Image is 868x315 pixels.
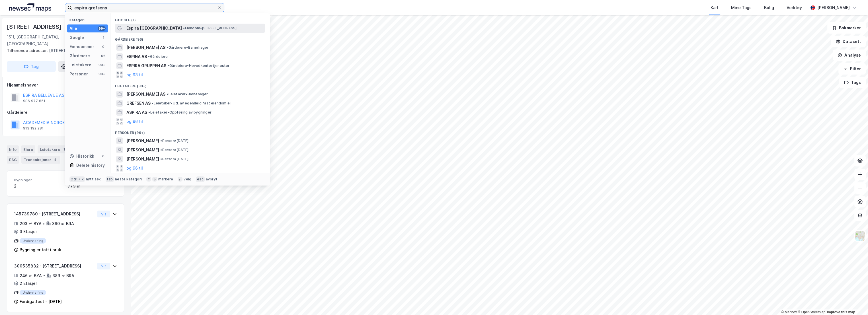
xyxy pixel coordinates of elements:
div: markere [158,177,173,182]
div: 4 [52,157,58,162]
div: Verktøy [787,4,802,11]
img: Z [855,230,865,241]
div: esc [196,176,205,182]
button: og 96 til [126,118,143,125]
a: OpenStreetMap [798,310,825,314]
div: Kategori [69,18,108,22]
div: 1511, [GEOGRAPHIC_DATA], [GEOGRAPHIC_DATA] [7,34,98,47]
div: Gårdeiere (96) [110,33,270,43]
div: 779 ㎡ [68,183,117,190]
div: Ctrl + k [69,176,85,182]
div: avbryt [206,177,217,182]
span: • [148,110,150,114]
div: Gårdeiere [69,52,90,59]
div: 1 [61,147,67,152]
div: Historikk [69,153,94,160]
div: Transaksjoner [21,156,60,164]
div: Personer [69,71,88,77]
span: Person • [DATE] [160,157,188,161]
span: Gårdeiere • Barnehager [167,45,208,50]
input: Søk på adresse, matrikkel, gårdeiere, leietakere eller personer [72,3,217,12]
div: 203 ㎡ BYA [20,220,42,227]
div: [STREET_ADDRESS] [7,47,120,54]
div: 2 Etasjer [20,280,37,287]
button: Tag [7,61,56,72]
span: • [152,101,153,105]
div: 3 Etasjer [20,228,37,235]
div: Alle [69,25,77,32]
button: Bokmerker [827,22,866,34]
div: Info [7,145,19,153]
button: Datasett [831,36,866,47]
div: neste kategori [115,177,142,182]
span: Tilhørende adresser: [7,48,49,53]
span: Leietaker • Utl. av egen/leid fast eiendom el. [152,101,231,106]
div: 145739780 - [STREET_ADDRESS] [14,211,95,217]
div: [PERSON_NAME] [817,4,850,11]
div: Eiendommer [69,43,94,50]
div: 246 ㎡ BYA [20,272,42,279]
span: • [167,45,168,50]
div: 300535832 - [STREET_ADDRESS] [14,263,95,269]
span: • [160,157,162,161]
div: 986 977 651 [23,99,45,103]
div: 389 ㎡ BRA [52,272,74,279]
button: Analyse [833,50,866,61]
span: • [183,26,185,30]
span: Person • [DATE] [160,148,188,152]
div: velg [184,177,191,182]
div: Eiere [21,145,35,153]
div: Bolig [764,4,774,11]
div: • [43,221,45,226]
button: og 93 til [126,71,143,78]
button: Vis [97,211,110,217]
span: • [160,139,162,143]
iframe: Chat Widget [840,288,868,315]
div: Delete history [76,162,105,169]
button: Tags [839,77,866,88]
span: Bygninger [14,178,63,182]
span: Espira [GEOGRAPHIC_DATA] [126,25,182,32]
div: Leietakere [69,61,91,68]
div: Google [69,34,84,41]
img: logo.a4113a55bc3d86da70a041830d287a7e.svg [9,3,51,12]
span: Leietaker • Oppføring av bygninger [148,110,212,115]
span: [PERSON_NAME] [126,156,159,162]
div: nytt søk [86,177,101,182]
div: 0 [101,154,106,158]
a: Mapbox [781,310,797,314]
span: • [148,54,150,59]
span: Gårdeiere • Hovedkontortjenester [167,63,229,68]
span: [PERSON_NAME] AS [126,44,165,51]
div: 99+ [98,26,106,31]
div: Gårdeiere [7,109,124,116]
div: Bygning er tatt i bruk [20,246,61,253]
div: ESG [7,156,19,164]
div: Kart [711,4,719,11]
button: og 96 til [126,165,143,172]
span: [PERSON_NAME] [126,137,159,144]
a: Improve this map [827,310,855,314]
div: Ferdigattest - [DATE] [20,298,62,305]
div: 1 [101,35,106,40]
button: Filter [838,63,866,75]
div: Hjemmelshaver [7,82,124,88]
span: Person • [DATE] [160,139,188,143]
div: [STREET_ADDRESS] [7,22,63,31]
span: • [167,63,169,68]
div: tab [106,176,114,182]
span: ESPINA AS [126,53,147,60]
div: Personer (99+) [110,126,270,136]
div: Leietakere [38,145,69,153]
div: 2 [14,183,63,190]
div: Leietakere (99+) [110,79,270,90]
div: 390 ㎡ BRA [52,220,74,227]
button: Vis [97,263,110,269]
div: 0 [101,44,106,49]
div: • [43,273,45,278]
span: GREFSEN AS [126,100,151,107]
div: 96 [101,53,106,58]
span: Eiendom • [STREET_ADDRESS] [183,26,237,30]
div: Kontrollprogram for chat [840,288,868,315]
span: • [167,92,168,96]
